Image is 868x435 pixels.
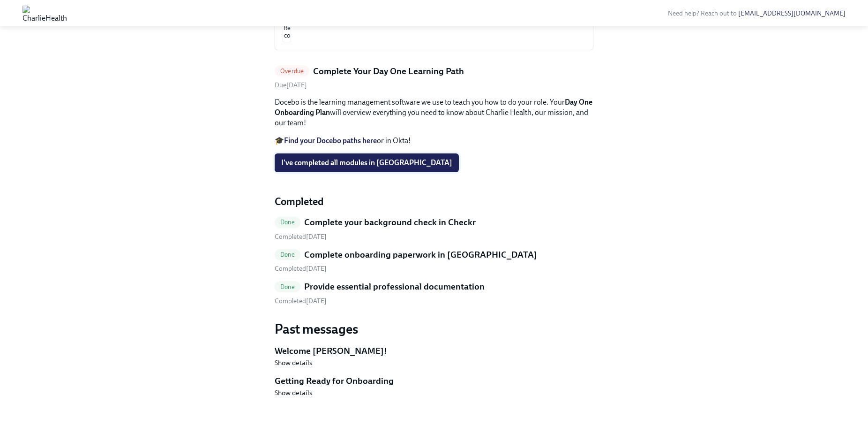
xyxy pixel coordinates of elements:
[275,219,300,226] span: Done
[275,345,593,357] h5: Welcome [PERSON_NAME]!
[304,249,537,261] h5: Complete onboarding paperwork in [GEOGRAPHIC_DATA]
[275,216,593,241] a: DoneComplete your background check in Checkr Completed[DATE]
[304,281,485,293] h5: Provide essential professional documentation
[275,283,300,290] span: Done
[284,136,377,145] a: Find your Docebo paths here
[313,65,464,77] h5: Complete Your Day One Learning Path
[275,136,593,146] p: 🎓 or in Okta!
[281,158,452,168] span: I've completed all modules in [GEOGRAPHIC_DATA]
[304,216,476,229] h5: Complete your background check in Checkr
[275,249,593,274] a: DoneComplete onboarding paperwork in [GEOGRAPHIC_DATA] Completed[DATE]
[275,233,327,241] span: Thursday, August 28th 2025, 11:23 am
[275,265,327,273] span: Thursday, August 28th 2025, 11:23 am
[275,68,309,75] span: Overdue
[275,153,459,172] button: I've completed all modules in [GEOGRAPHIC_DATA]
[275,281,593,305] a: DoneProvide essential professional documentation Completed[DATE]
[275,358,312,367] button: Show details
[275,297,327,305] span: Thursday, August 28th 2025, 1:26 pm
[275,375,593,387] h5: Getting Ready for Onboarding
[275,97,593,128] p: Docebo is the learning management software we use to teach you how to do your role. Your will ove...
[22,6,67,21] img: CharlieHealth
[275,321,593,337] h3: Past messages
[275,251,300,258] span: Done
[738,9,846,17] a: [EMAIL_ADDRESS][DOMAIN_NAME]
[668,9,846,17] span: Need help? Reach out to
[275,81,307,89] span: Friday, September 12th 2025, 8:00 am
[275,388,312,397] button: Show details
[275,65,593,90] a: OverdueComplete Your Day One Learning PathDue[DATE]
[275,195,593,209] h4: Completed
